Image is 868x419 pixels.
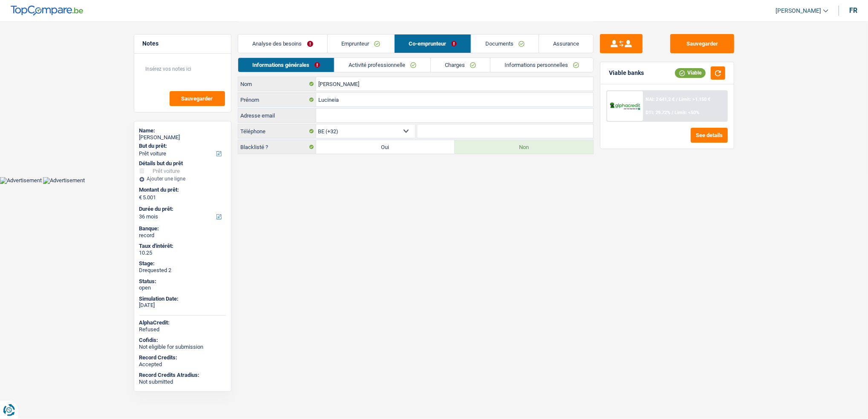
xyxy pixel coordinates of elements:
[238,77,316,91] label: Nom
[139,206,224,212] label: Durée du prêt:
[238,34,327,53] a: Analyse des besoins
[675,68,706,77] div: Viable
[139,225,226,232] div: Banque:
[170,91,225,106] button: Sauvegarder
[431,58,490,72] a: Charges
[139,260,226,267] div: Stage:
[490,58,593,72] a: Informations personnelles
[139,361,226,368] div: Accepted
[139,278,226,285] div: Status:
[139,344,226,350] div: Not eligible for submission
[417,124,593,138] input: 401020304
[691,128,728,143] button: See details
[238,109,316,122] label: Adresse email
[139,143,224,149] label: But du prêt:
[139,319,226,326] div: AlphaCredit:
[139,337,226,344] div: Cofidis:
[646,110,670,115] span: DTI: 29.72%
[646,97,675,102] span: NAI: 2 641,2 €
[455,140,593,154] label: Non
[316,140,455,154] label: Oui
[43,177,85,184] img: Advertisement
[143,40,222,47] h5: Notes
[139,296,226,302] div: Simulation Date:
[539,34,593,53] a: Assurance
[182,96,213,101] span: Sauvegarder
[139,160,226,167] div: Détails but du prêt
[328,34,395,53] a: Emprunteur
[139,134,226,141] div: [PERSON_NAME]
[238,124,316,138] label: Téléphone
[769,4,828,18] a: [PERSON_NAME]
[11,6,83,16] img: TopCompare Logo
[139,250,226,256] div: 10.25
[139,284,226,291] div: open
[139,354,226,361] div: Record Credits:
[139,187,224,193] label: Montant du prêt:
[139,194,142,201] span: €
[776,7,821,14] span: [PERSON_NAME]
[139,127,226,134] div: Name:
[139,176,226,182] div: Ajouter une ligne
[609,101,641,111] img: AlphaCredit
[676,97,678,102] span: /
[238,140,316,154] label: Blacklisté ?
[139,267,226,274] div: Drequested 2
[139,326,226,333] div: Refused
[670,34,734,53] button: Sauvegarder
[675,110,699,115] span: Limit: <50%
[139,379,226,385] div: Not submitted
[139,243,226,250] div: Taux d'intérêt:
[139,302,226,309] div: [DATE]
[238,58,334,72] a: Informations générales
[139,372,226,379] div: Record Credits Atradius:
[139,232,226,239] div: record
[335,58,430,72] a: Activité professionnelle
[849,6,857,14] div: fr
[679,97,710,102] span: Limit: >1.150 €
[609,69,644,77] div: Viable banks
[672,110,673,115] span: /
[395,34,471,53] a: Co-emprunteur
[238,93,316,106] label: Prénom
[471,34,539,53] a: Documents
